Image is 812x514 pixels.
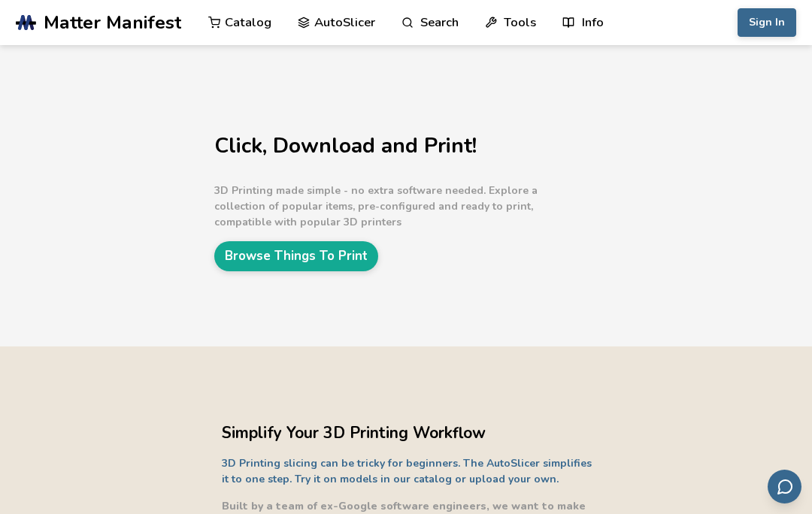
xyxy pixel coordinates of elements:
[738,8,796,37] button: Sign In
[768,470,801,503] button: Send feedback via email
[222,422,598,445] h2: Simplify Your 3D Printing Workflow
[214,135,590,158] h1: Click, Download and Print!
[214,241,378,271] a: Browse Things To Print
[44,12,181,33] span: Matter Manifest
[222,455,598,487] p: 3D Printing slicing can be tricky for beginners. The AutoSlicer simplifies it to one step. Try it...
[214,183,590,230] p: 3D Printing made simple - no extra software needed. Explore a collection of popular items, pre-co...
